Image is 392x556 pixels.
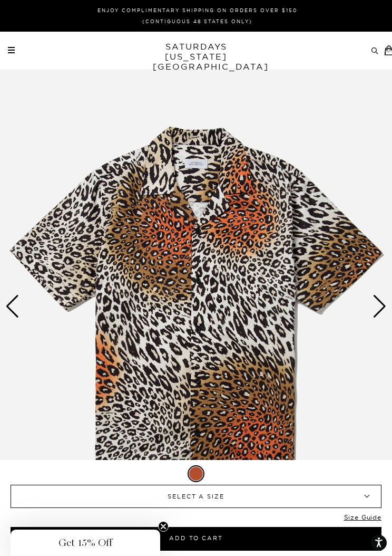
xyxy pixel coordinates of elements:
b: ▾ [352,485,381,507]
div: Next slide [373,295,387,318]
a: 0 [384,45,387,55]
p: (Contiguous 48 States Only) [12,17,383,25]
span: Get 15% Off [58,536,112,549]
a: SATURDAYS[US_STATE][GEOGRAPHIC_DATA] [153,42,240,72]
div: Get 15% OffClose teaser [11,530,160,556]
p: Enjoy Complimentary Shipping on Orders Over $150 [12,6,383,14]
span: SELECT A SIZE [35,485,357,507]
a: Size Guide [344,513,381,527]
button: Close teaser [158,521,169,532]
button: Add to Cart [11,527,381,551]
div: Previous slide [5,295,19,318]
